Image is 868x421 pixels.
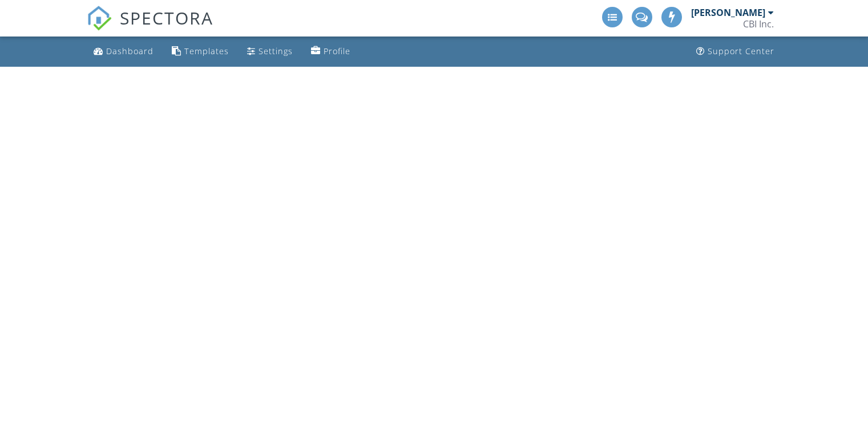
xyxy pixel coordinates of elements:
a: Settings [243,41,297,62]
div: Profile [324,46,350,56]
div: Support Center [708,46,774,56]
div: CBI Inc. [743,18,774,30]
span: SPECTORA [120,6,213,30]
img: The Best Home Inspection Software - Spectora [87,6,112,31]
div: Settings [259,46,293,56]
a: Support Center [692,41,779,62]
div: [PERSON_NAME] [691,7,765,18]
a: Dashboard [89,41,158,62]
div: Dashboard [106,46,154,56]
a: Templates [167,41,233,62]
a: SPECTORA [87,15,213,39]
a: Profile [306,41,355,62]
div: Templates [184,46,229,56]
